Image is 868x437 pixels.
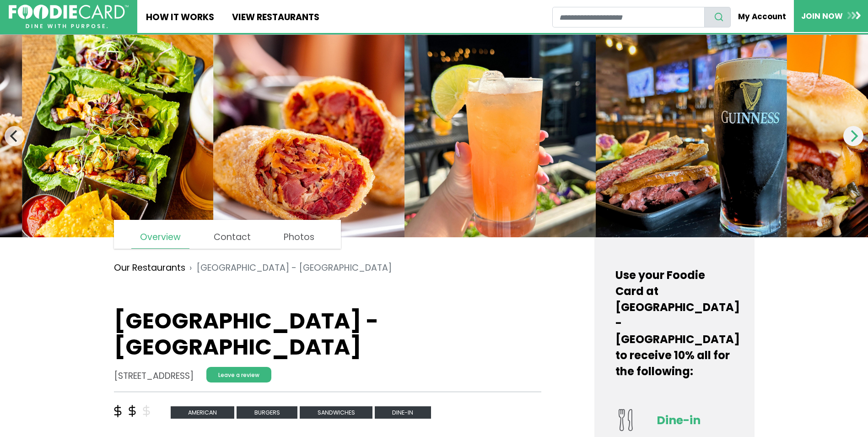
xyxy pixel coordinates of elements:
[9,5,129,29] img: FoodieCard; Eat, Drink, Save, Donate
[375,405,431,418] a: Dine-in
[300,405,375,418] a: sandwiches
[843,126,863,146] button: Next
[171,406,235,419] span: american
[300,406,372,419] span: sandwiches
[185,262,392,275] li: [GEOGRAPHIC_DATA] - [GEOGRAPHIC_DATA]
[206,367,271,382] a: Leave a review
[657,412,701,429] span: Dine-in
[114,255,542,281] nav: breadcrumb
[114,262,185,275] a: Our Restaurants
[171,405,237,418] a: american
[237,406,297,419] span: burgers
[114,308,542,361] h1: [GEOGRAPHIC_DATA] - [GEOGRAPHIC_DATA]
[731,6,794,27] a: My Account
[131,226,189,249] a: Overview
[5,126,25,146] button: Previous
[552,7,705,27] input: restaurant search
[114,220,341,249] nav: page links
[205,226,259,248] a: Contact
[275,226,323,248] a: Photos
[615,267,733,379] h6: Use your Foodie Card at [GEOGRAPHIC_DATA] - [GEOGRAPHIC_DATA] to receive 10% all for the following:
[375,406,431,419] span: Dine-in
[114,370,194,383] address: [STREET_ADDRESS]
[704,7,731,27] button: search
[237,405,300,418] a: burgers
